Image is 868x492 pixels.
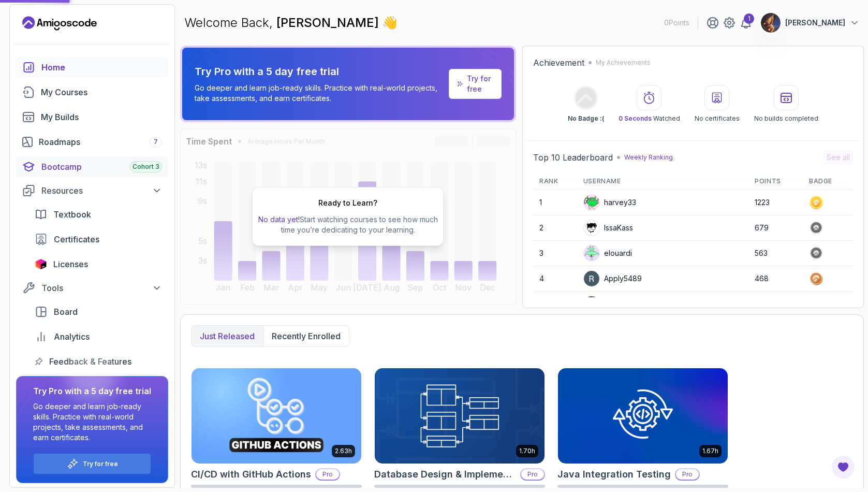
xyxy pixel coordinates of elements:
[577,173,749,190] th: Username
[154,138,158,146] span: 7
[785,18,845,28] p: [PERSON_NAME]
[702,447,718,455] p: 1.67h
[533,266,577,292] td: 4
[624,153,673,162] p: Weekly Ranking
[272,330,341,342] p: Recently enrolled
[54,233,99,245] span: Certificates
[664,18,689,28] p: 0 Points
[583,270,642,287] div: Apply5489
[16,107,168,127] a: builds
[583,220,633,236] div: IssaKass
[823,150,853,165] button: See all
[16,156,168,177] a: bootcamp
[28,351,168,372] a: feedback
[558,368,728,464] img: Java Integration Testing card
[533,292,577,317] td: 5
[596,59,651,67] p: My Achievements
[335,447,352,455] p: 2.63h
[760,12,860,33] button: user profile image[PERSON_NAME]
[584,296,599,312] img: user profile image
[16,57,168,78] a: home
[53,208,91,221] span: Textbook
[318,198,377,208] h2: Ready to Learn?
[33,453,151,474] button: Try for free
[748,215,803,241] td: 679
[200,330,255,342] p: Just released
[41,61,162,74] div: Home
[276,15,382,30] span: [PERSON_NAME]
[381,14,398,31] span: 👋
[191,467,311,482] h2: CI/CD with GitHub Actions
[584,245,599,261] img: default monster avatar
[619,114,680,123] p: Watched
[192,368,361,464] img: CI/CD with GitHub Actions card
[133,163,159,171] span: Cohort 3
[257,214,439,235] p: Start watching courses to see how much time you’re dedicating to your learning.
[754,114,818,123] p: No builds completed
[584,271,599,286] img: user profile image
[744,13,754,24] div: 1
[584,195,599,210] img: default monster avatar
[533,173,577,190] th: Rank
[28,204,168,225] a: textbook
[533,151,613,164] h2: Top 10 Leaderboard
[35,259,47,269] img: jetbrains icon
[41,161,162,173] div: Bootcamp
[16,181,168,200] button: Resources
[28,326,168,347] a: analytics
[54,306,78,318] span: Board
[263,326,349,346] button: Recently enrolled
[192,326,263,346] button: Just released
[803,173,853,190] th: Badge
[53,258,88,270] span: Licenses
[16,82,168,103] a: courses
[583,296,690,312] div: fiercehummingbirdb9500
[557,467,671,482] h2: Java Integration Testing
[195,64,445,79] p: Try Pro with a 5 day free trial
[748,292,803,317] td: 439
[533,215,577,241] td: 2
[16,132,168,152] a: roadmaps
[748,266,803,292] td: 468
[33,401,151,443] p: Go deeper and learn job-ready skills. Practice with real-world projects, take assessments, and ea...
[374,467,516,482] h2: Database Design & Implementation
[748,173,803,190] th: Points
[533,190,577,215] td: 1
[195,83,445,104] p: Go deeper and learn job-ready skills. Practice with real-world projects, take assessments, and ea...
[375,368,545,464] img: Database Design & Implementation card
[748,241,803,266] td: 563
[28,301,168,322] a: board
[16,279,168,297] button: Tools
[533,56,584,69] h2: Achievement
[22,15,97,32] a: Landing page
[258,215,300,224] span: No data yet!
[49,355,131,368] span: Feedback & Features
[676,469,699,480] p: Pro
[583,194,636,211] div: harvey33
[521,469,544,480] p: Pro
[41,86,162,98] div: My Courses
[584,220,599,236] img: user profile image
[533,241,577,266] td: 3
[41,184,162,197] div: Resources
[28,229,168,250] a: certificates
[39,136,162,148] div: Roadmaps
[28,254,168,274] a: licenses
[568,114,604,123] p: No Badge :(
[41,111,162,123] div: My Builds
[54,330,90,343] span: Analytics
[695,114,740,123] p: No certificates
[83,460,118,468] a: Try for free
[519,447,535,455] p: 1.70h
[316,469,339,480] p: Pro
[467,74,493,94] a: Try for free
[184,15,398,31] p: Welcome Back,
[619,114,652,122] span: 0 Seconds
[740,17,752,29] a: 1
[831,455,856,480] button: Open Feedback Button
[583,245,632,262] div: elouardi
[449,69,502,99] a: Try for free
[761,13,781,33] img: user profile image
